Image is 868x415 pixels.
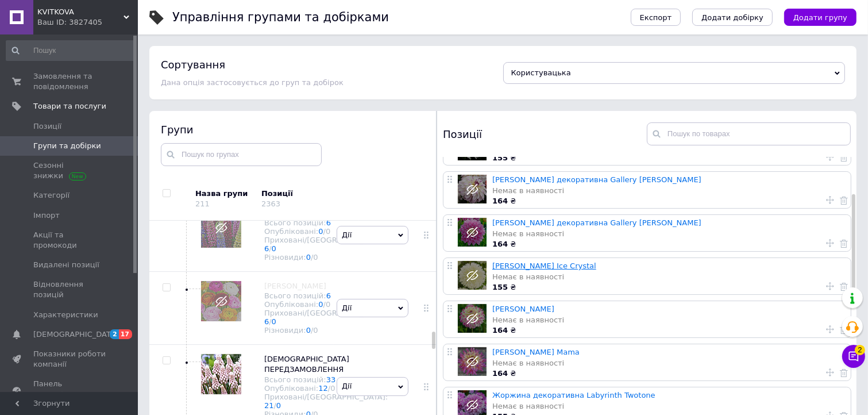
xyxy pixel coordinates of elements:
div: Різновиди: [264,326,388,335]
b: 155 [492,153,508,162]
span: 2 [110,329,119,339]
div: 0 [326,300,330,309]
span: / [311,253,318,262]
span: Дії [342,382,352,390]
b: 164 [492,369,508,378]
span: Видалені позиції [33,260,99,270]
span: Замовлення та повідомлення [33,71,106,92]
a: 12 [318,384,328,393]
img: Люпини у горщиках [201,207,241,248]
a: 0 [272,244,276,253]
span: Додати добірку [701,13,763,22]
div: 211 [195,199,210,208]
a: 0 [276,401,281,410]
div: Немає в наявності [492,401,845,412]
span: Категорії [33,190,70,201]
span: Імпорт [33,210,60,221]
a: Видалити товар [840,367,848,378]
b: 155 [492,283,508,291]
div: Опубліковані: [264,384,388,393]
a: 0 [306,253,311,262]
div: ₴ [492,239,845,249]
button: Додати добірку [692,9,773,26]
input: Пошук по групах [161,143,322,166]
button: Додати групу [784,9,857,26]
b: 164 [492,197,508,205]
a: 6 [264,317,269,326]
h4: Сортування [161,59,225,71]
a: Видалити товар [840,324,848,335]
input: Пошук [6,40,136,61]
div: ₴ [492,282,845,293]
div: 0 [330,384,335,393]
a: 6 [326,291,331,300]
div: Опубліковані: [264,227,388,236]
h1: Управління групами та добірками [172,10,389,24]
a: 0 [318,300,323,309]
span: / [269,317,276,326]
button: Чат з покупцем2 [842,345,865,368]
span: Дії [342,230,352,239]
a: [PERSON_NAME] [492,305,554,313]
a: 0 [318,227,323,236]
span: Додати групу [793,13,847,22]
div: Позиції [261,189,359,199]
a: [PERSON_NAME] Ice Crystal [492,262,596,270]
span: [PERSON_NAME] [264,282,326,290]
div: ₴ [492,196,845,206]
span: 2 [855,345,865,355]
span: Товари та послуги [33,101,106,112]
a: Видалити товар [840,195,848,205]
a: 0 [272,317,276,326]
span: Показники роботи компанії [33,349,106,370]
span: Відновлення позицій [33,279,106,300]
a: [PERSON_NAME] декоративна Gallery [PERSON_NAME] [492,218,701,227]
span: Експорт [640,13,672,22]
div: ₴ [492,368,845,379]
a: 6 [326,218,331,227]
div: Ваш ID: 3827405 [37,17,138,28]
span: Групи та добірки [33,141,101,151]
a: Видалити товар [840,238,848,248]
a: 0 [306,326,311,335]
div: Приховані/[GEOGRAPHIC_DATA]: [264,393,388,410]
div: Немає в наявності [492,229,845,239]
a: Видалити товар [840,281,848,291]
span: KVITKOVA [37,7,124,17]
span: Позиції [33,121,61,132]
span: Сезонні знижки [33,160,106,181]
span: Акції та промокоди [33,230,106,251]
a: Видалити товар [840,152,848,162]
div: Немає в наявності [492,358,845,368]
span: / [323,300,331,309]
span: Користувацька [511,68,571,77]
div: Опубліковані: [264,300,388,309]
span: Дії [342,303,352,312]
div: Всього позицій: [264,218,388,227]
span: / [311,326,318,335]
img: Лютик [201,281,241,321]
a: 33 [326,375,336,384]
div: Позиції [443,122,647,145]
span: [DEMOGRAPHIC_DATA] [33,329,118,340]
a: 6 [264,244,269,253]
div: 0 [313,253,318,262]
div: Приховані/[GEOGRAPHIC_DATA]: [264,309,388,326]
div: Немає в наявності [492,315,845,325]
div: 2363 [261,199,280,208]
div: ₴ [492,325,845,336]
span: 17 [119,329,132,339]
a: [PERSON_NAME] Mama [492,348,580,356]
span: / [269,244,276,253]
div: Назва групи [195,189,253,199]
span: Характеристики [33,310,98,320]
div: Приховані/[GEOGRAPHIC_DATA]: [264,236,388,253]
input: Пошук по товарах [647,122,851,145]
a: [PERSON_NAME] декоративна Gallery [PERSON_NAME] [492,175,701,184]
div: Різновиди: [264,253,388,262]
span: / [274,401,281,410]
button: Експорт [631,9,681,26]
span: Дана опція застосовується до груп та добірок [161,78,344,87]
div: Групи [161,122,425,137]
div: Немає в наявності [492,272,845,282]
